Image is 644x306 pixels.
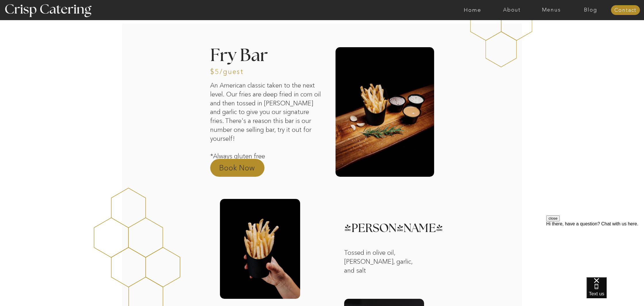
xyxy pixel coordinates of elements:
a: About [492,7,532,13]
h2: Fry Bar [210,47,321,62]
p: Tossed in olive oil, [PERSON_NAME], garlic, and salt [344,248,422,265]
a: Contact [611,7,640,13]
a: Menus [532,7,571,13]
iframe: podium webchat widget bubble [586,277,644,306]
h3: [PERSON_NAME] [344,223,413,228]
a: Book Now [219,163,270,176]
a: Blog [571,7,610,13]
p: An American classic taken to the next level. Our fries are deep fried in corn oil and then tossed... [210,81,323,171]
iframe: podium webchat widget prompt [546,215,644,284]
a: Home [453,7,492,13]
h3: $5/guest [210,68,243,74]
